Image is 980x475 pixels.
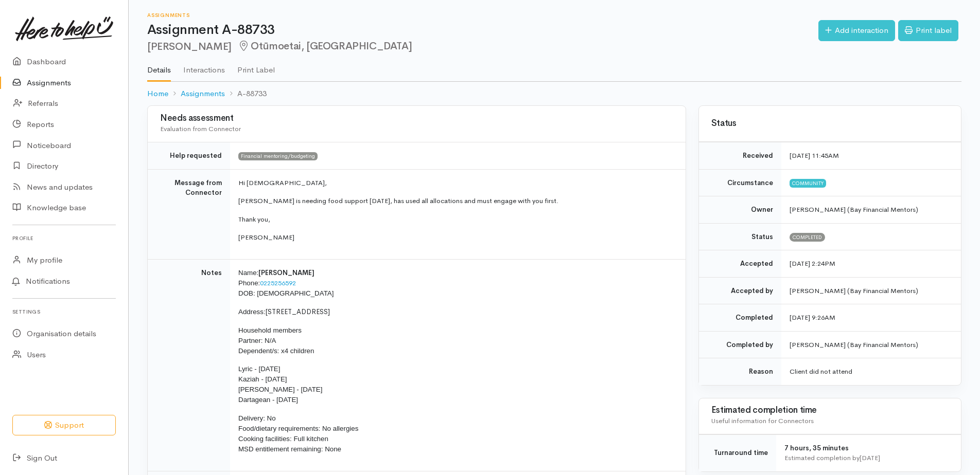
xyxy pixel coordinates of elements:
h3: Estimated completion time [711,406,949,415]
a: Print Label [237,52,275,81]
p: Thank you, [238,214,673,225]
td: Client did not attend [781,358,961,385]
span: [STREET_ADDRESS] [266,307,330,316]
span: Financial mentoring/budgeting [238,152,318,160]
button: Support [12,415,116,436]
span: Phone: [238,279,260,287]
h2: [PERSON_NAME] [147,41,818,52]
span: Otūmoetai, [GEOGRAPHIC_DATA] [238,40,412,52]
td: Accepted [699,250,781,278]
span: Evaluation from Connector [160,124,241,133]
a: Details [147,52,171,82]
td: Completed by [699,331,781,358]
span: Useful information for Connectors [711,416,814,425]
li: A-88733 [225,88,267,100]
a: Interactions [183,52,225,81]
h1: Assignment A-88733 [147,23,818,38]
span: Lyric - [DATE] Kaziah - [DATE] [PERSON_NAME] - [DATE] Dartagean - [DATE] [238,365,322,404]
time: [DATE] [860,453,880,462]
h6: Settings [12,305,116,319]
td: Received [699,142,781,170]
span: [PERSON_NAME] [258,268,314,277]
h3: Needs assessment [160,114,673,123]
nav: breadcrumb [147,82,961,106]
span: 7 hours, 35 minutes [784,444,849,452]
td: Status [699,223,781,250]
a: Assignments [181,88,225,100]
td: Reason [699,358,781,385]
span: DOB: [DEMOGRAPHIC_DATA] [238,289,334,297]
div: Estimated completion by [784,453,949,463]
time: [DATE] 9:26AM [790,313,835,322]
td: Circumstance [699,169,781,196]
span: Delivery: No Food/dietary requirements: No allergies Cooking facilities: Full kitchen MSD entitle... [238,414,358,453]
td: Notes [148,259,230,471]
td: Completed [699,304,781,332]
a: 0225256592 [260,279,296,287]
td: Accepted by [699,277,781,304]
time: [DATE] 2:24PM [790,259,835,268]
p: Hi [DEMOGRAPHIC_DATA], [238,178,673,188]
td: Help requested [148,142,230,170]
time: [DATE] 11:45AM [790,151,839,160]
span: Name: [238,269,258,277]
td: [PERSON_NAME] (Bay Financial Mentors) [781,331,961,358]
td: [PERSON_NAME] (Bay Financial Mentors) [781,277,961,304]
p: [PERSON_NAME] is needing food support [DATE], has used all allocations and must engage with you f... [238,196,673,206]
a: Home [147,88,168,100]
a: Add interaction [818,20,895,41]
h3: Status [711,119,949,129]
span: Address: [238,308,266,316]
span: Completed [790,233,825,241]
h6: Profile [12,231,116,245]
p: [PERSON_NAME] [238,232,673,243]
span: [PERSON_NAME] (Bay Financial Mentors) [790,205,918,214]
span: Household members Partner: N/A Dependent/s: x4 children [238,326,314,355]
td: Turnaround time [699,434,776,471]
h6: Assignments [147,12,818,18]
td: Owner [699,196,781,224]
a: Print label [898,20,958,41]
td: Message from Connector [148,169,230,259]
span: Community [790,179,826,187]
